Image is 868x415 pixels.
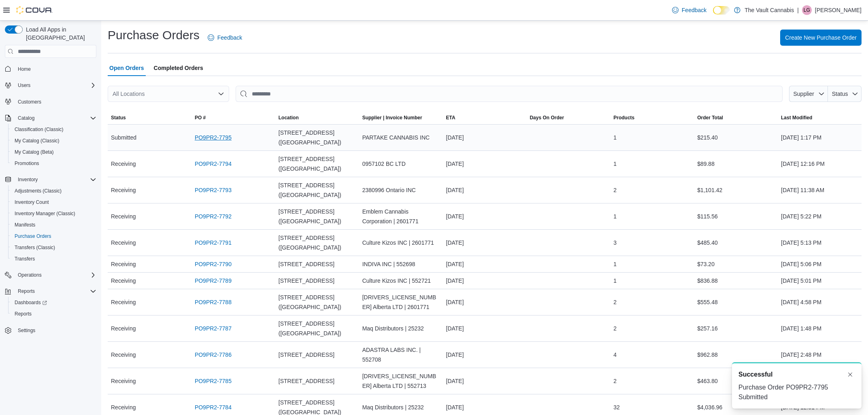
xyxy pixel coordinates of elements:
span: Adjustments (Classic) [11,186,96,196]
span: My Catalog (Classic) [15,138,60,144]
span: Users [18,82,30,89]
span: My Catalog (Beta) [11,147,96,157]
span: Catalog [15,113,96,123]
div: $215.40 [694,129,778,146]
span: Receiving [111,276,136,286]
div: [DATE] [443,235,527,251]
button: Promotions [8,158,100,169]
span: Submitted [111,133,136,142]
button: Catalog [15,113,38,123]
span: Order Total [697,114,723,121]
span: Transfers (Classic) [15,244,55,251]
span: 32 [613,402,620,412]
span: Dark Mode [713,15,713,15]
a: PO9PR2-7788 [195,297,232,307]
div: [DATE] 12:16 PM [778,156,862,172]
span: Receiving [111,324,136,333]
span: Receiving [111,376,136,386]
button: Open list of options [218,91,224,97]
span: Home [18,66,31,72]
a: Inventory Count [11,197,52,207]
div: $1,101.42 [694,182,778,198]
a: PO9PR2-7787 [195,324,232,333]
a: Dashboards [11,298,50,307]
a: PO9PR2-7795 [195,133,232,142]
div: [DRIVERS_LICENSE_NUMBER] Alberta LTD | 552713 [359,368,443,394]
span: Supplier | Invoice Number [362,114,422,121]
div: $115.56 [694,208,778,224]
span: Create New Purchase Order [785,34,857,42]
a: PO9PR2-7790 [195,259,232,269]
button: Operations [15,270,45,280]
p: [PERSON_NAME] [815,5,862,15]
span: [STREET_ADDRESS] [279,350,334,360]
a: Promotions [11,159,43,168]
nav: Complex example [5,59,96,357]
button: Order Total [694,111,778,124]
span: Reports [18,288,35,294]
span: Inventory Count [15,199,49,205]
div: Culture Kizos INC | 552721 [359,273,443,289]
div: [DATE] [443,373,527,389]
div: $962.88 [694,347,778,363]
span: Customers [15,97,96,107]
button: Classification (Classic) [8,124,100,135]
div: [DATE] 5:13 PM [778,235,862,251]
button: Reports [2,286,100,297]
button: Products [610,111,694,124]
span: Classification (Classic) [11,125,96,134]
a: Inventory Manager (Classic) [11,209,79,218]
span: Inventory [18,176,38,183]
span: My Catalog (Beta) [15,149,54,155]
a: PO9PR2-7789 [195,276,232,286]
div: Culture Kizos INC | 2601771 [359,235,443,251]
button: Location [275,111,359,124]
span: Adjustments (Classic) [15,188,62,194]
a: Classification (Classic) [11,125,67,134]
p: | [797,5,799,15]
button: Last Modified [778,111,862,124]
div: $555.48 [694,294,778,310]
a: Reports [11,309,35,319]
span: Inventory Manager (Classic) [11,209,96,218]
span: Receiving [111,185,136,195]
span: [STREET_ADDRESS] ([GEOGRAPHIC_DATA]) [279,207,356,226]
div: Purchase Order PO9PR2-7795 Submitted [738,383,855,402]
button: ETA [443,111,527,124]
a: My Catalog (Classic) [11,136,63,146]
span: Receiving [111,238,136,248]
span: Reports [15,311,32,317]
span: Supplier [794,91,814,97]
a: Home [15,64,34,74]
div: [DATE] [443,273,527,289]
button: Operations [2,269,100,281]
button: Settings [2,324,100,336]
span: 4 [613,350,617,360]
span: Dashboards [15,299,47,306]
span: Receiving [111,350,136,360]
span: Inventory Count [11,197,96,207]
div: [DATE] [443,156,527,172]
span: Receiving [111,297,136,307]
p: The Vault Cannabis [745,5,794,15]
div: INDIVA INC | 552698 [359,256,443,272]
span: Purchase Orders [11,231,96,241]
span: 2 [613,376,617,386]
h1: Purchase Orders [108,27,200,43]
div: [DATE] [443,294,527,310]
span: [STREET_ADDRESS] ([GEOGRAPHIC_DATA]) [279,154,356,174]
a: Feedback [669,2,710,18]
div: [DATE] [443,256,527,272]
button: My Catalog (Beta) [8,146,100,158]
span: Promotions [11,159,96,168]
a: Purchase Orders [11,231,55,241]
div: Maq Distributors | 25232 [359,320,443,337]
span: Transfers (Classic) [11,243,96,252]
span: Users [15,80,96,90]
span: [STREET_ADDRESS] [279,376,334,386]
span: 1 [613,159,617,169]
div: Lucas Garofalo [802,5,812,15]
span: Load All Apps in [GEOGRAPHIC_DATA] [23,25,96,42]
div: $89.88 [694,156,778,172]
span: ETA [446,114,455,121]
